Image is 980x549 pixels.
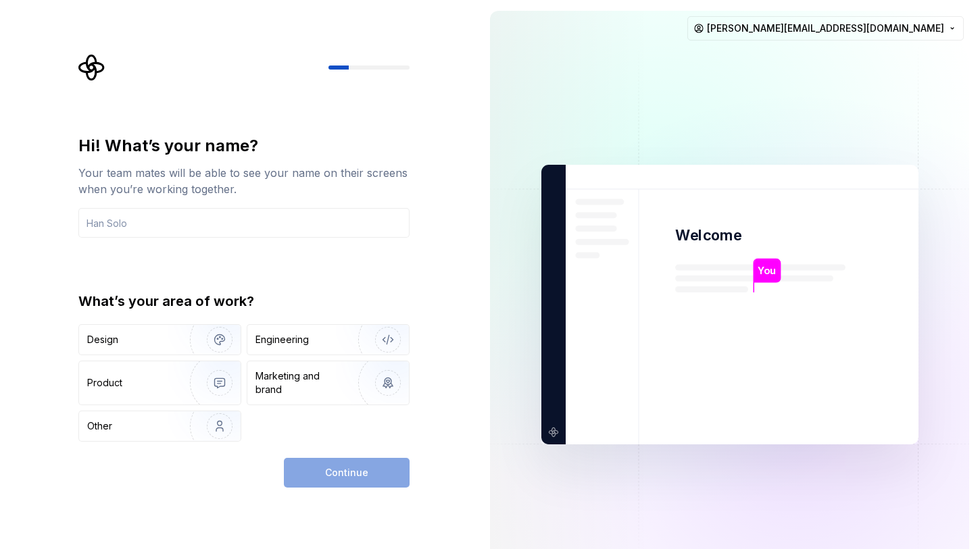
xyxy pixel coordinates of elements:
div: Hi! What’s your name? [78,135,410,157]
span: [PERSON_NAME][EMAIL_ADDRESS][DOMAIN_NAME] [707,22,944,35]
div: Marketing and brand [255,369,347,396]
div: Engineering [255,333,309,346]
div: Design [87,333,118,346]
input: Han Solo [78,208,410,238]
div: Your team mates will be able to see your name on their screens when you’re working together. [78,165,410,197]
button: [PERSON_NAME][EMAIL_ADDRESS][DOMAIN_NAME] [687,16,964,41]
div: What’s your area of work? [78,292,410,311]
div: Product [87,376,122,390]
p: You [758,263,776,278]
div: Other [87,419,112,433]
p: Welcome [675,226,741,245]
svg: Supernova Logo [78,54,105,81]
